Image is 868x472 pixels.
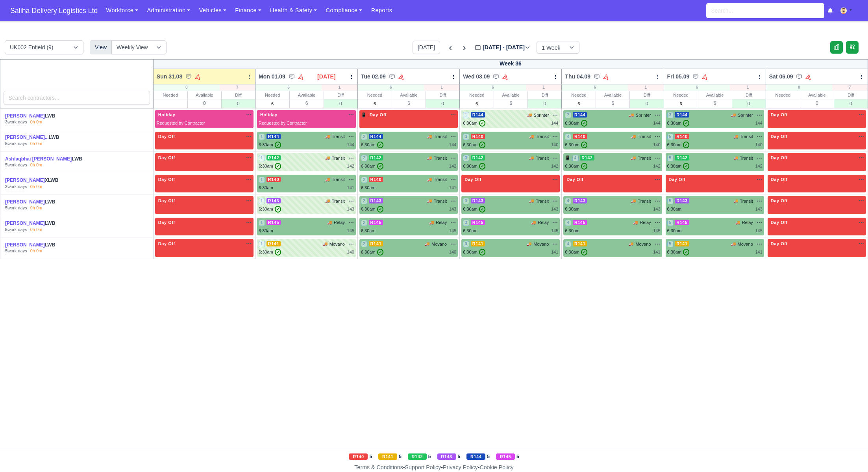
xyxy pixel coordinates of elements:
div: work days [5,141,27,147]
div: 6:30am [361,142,383,148]
div: 6:30am [667,206,682,213]
span: Day Off [769,134,789,139]
div: 0h 0m [30,227,43,233]
div: 0 [834,99,868,108]
a: [PERSON_NAME]... [5,134,49,140]
a: Compliance [321,3,366,18]
span: Movano [738,241,753,248]
div: work days [5,227,27,233]
span: R145 [573,220,587,225]
div: 6 [290,99,323,107]
span: Transit [434,133,447,140]
div: 144 [653,120,660,127]
span: R145 [369,220,383,225]
span: 2 [361,220,367,226]
span: ✓ [581,163,587,170]
span: 🚚 [629,112,634,118]
span: ✓ [479,142,485,148]
span: Transit [638,198,651,205]
div: 140 [755,142,762,148]
div: 6 [494,99,527,107]
span: R140 [267,177,281,182]
span: 🚚 [325,134,330,140]
input: Search... [706,3,824,18]
div: 144 [551,120,558,127]
div: 144 [449,142,456,148]
span: 3 [463,220,469,226]
span: Thu 04.09 [565,73,590,80]
span: R143 [573,198,587,203]
div: 143 [347,206,354,213]
span: ✓ [683,142,689,148]
span: Transit [740,198,753,205]
span: 🚚 [527,112,532,118]
span: 3 [463,155,469,161]
div: 0 [732,99,766,108]
div: 140 [551,142,558,148]
span: 📱 [565,155,571,160]
span: Day Off [769,112,789,118]
span: Movano [533,241,549,248]
div: 0h 0m [30,248,43,254]
a: [PERSON_NAME] [5,242,45,248]
a: Administration [143,3,194,18]
div: 143 [551,206,558,213]
div: work days [5,205,27,211]
span: Sprinter [534,112,549,119]
span: ✓ [377,163,383,170]
span: Relay [334,219,345,226]
a: [PERSON_NAME] [5,220,45,226]
strong: 2 [5,184,7,189]
span: R143 [675,198,689,203]
span: 5 [667,198,674,204]
span: Fri 05.09 [667,73,690,80]
span: ✓ [377,142,383,148]
div: 6:30am [259,163,281,170]
div: Diff [732,91,766,99]
span: [DATE] [317,73,335,80]
div: 6:30am [259,228,273,234]
div: 6:30am [667,163,690,170]
div: XLWB [5,177,87,184]
span: 2 [361,177,367,183]
span: 🚚 [733,134,738,140]
span: ✓ [377,206,383,213]
div: 145 [653,228,660,234]
span: R145 [471,220,485,225]
div: 6:30am [667,142,690,148]
div: 145 [551,228,558,234]
div: 0 [630,99,663,108]
span: Requested by Contractor [157,121,205,125]
div: 6 [255,84,322,91]
span: 🚚 [427,177,432,183]
span: 5 [667,134,674,140]
div: 6:30am [463,120,485,127]
span: 5 [667,155,674,161]
span: ✓ [479,163,485,170]
div: 6 [460,84,526,91]
div: Available [188,91,221,99]
span: 2 [565,112,571,118]
span: Day Off [157,177,177,182]
span: R142 [369,155,383,160]
span: R142 [267,155,281,160]
strong: 5 [5,205,7,210]
span: Day Off [463,177,483,182]
div: Needed [154,91,187,99]
span: ✓ [479,120,485,127]
span: Mon 01.09 [259,73,285,80]
span: R140 [369,177,383,182]
span: 2 [361,155,367,161]
span: 🚚 [631,134,636,140]
span: R144 [675,112,689,118]
span: R142 [675,155,689,160]
span: Relay [436,219,447,226]
div: Available [290,91,323,99]
div: 6 [664,84,730,91]
span: ✓ [479,206,485,213]
span: 4 [565,220,571,226]
div: 143 [653,206,660,213]
strong: 3 [5,119,7,124]
strong: 5 [5,141,7,146]
span: 🚚 [429,220,434,226]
